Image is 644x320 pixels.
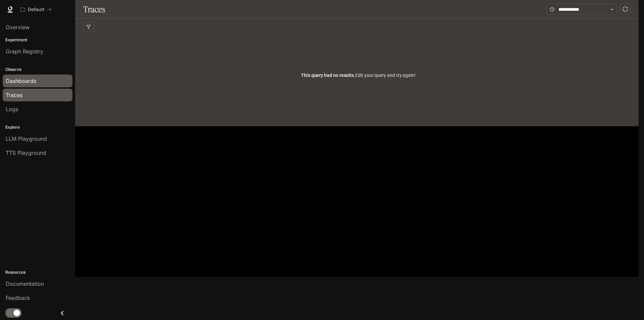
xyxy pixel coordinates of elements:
h1: Traces [83,3,105,16]
span: This query had no results. [301,73,355,78]
span: sync [623,6,628,12]
button: All workspaces [17,3,55,16]
p: Default [28,7,44,12]
span: Edit your query and try again! [301,72,416,79]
